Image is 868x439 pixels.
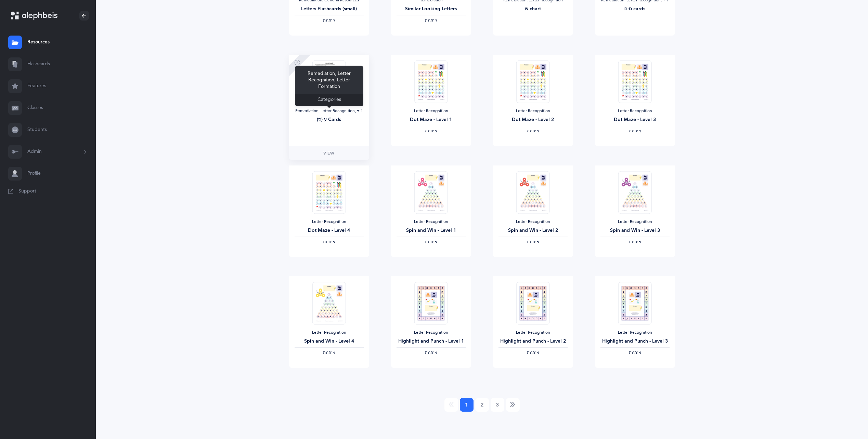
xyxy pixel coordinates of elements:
img: Dot_maze-L1.pdf_thumbnail_1587419193.png [414,60,448,103]
span: ‫אותיות‬ [323,350,335,355]
a: 1 [460,398,474,412]
a: 3 [491,398,504,412]
div: ע (וז) Cards [295,116,364,123]
span: ‫אותיות‬ [323,239,335,244]
img: Spin_%26_Win-L4.pdf_thumbnail_1587419699.png [312,282,346,324]
div: Letter Recognition [498,108,568,114]
div: Spin and Win - Level 4 [295,338,364,345]
div: Letter Recognition [600,330,670,335]
span: ‫אותיות‬ [527,129,539,133]
div: Highlight and Punch - Level 3 [600,338,670,345]
div: Letter Recognition [397,330,466,335]
div: Remediation, Letter Recognition, Letter Formation [295,66,363,106]
span: ‫אותיות‬ [527,239,539,244]
div: Categories [295,94,363,106]
div: Letter Recognition [295,330,364,335]
div: Letter Recognition [600,108,670,114]
div: Spin and Win - Level 1 [397,227,466,234]
div: ש chart [498,5,568,13]
div: Spin and Win - Level 3 [600,227,670,234]
img: Dot_maze-L4.pdf_thumbnail_1587419212.png [312,171,346,214]
span: ‫אותיות‬ [425,18,437,23]
div: Dot Maze - Level 3 [600,116,670,123]
div: Spin and Win - Level 2 [498,227,568,234]
div: Highlight and Punch - Level 2 [498,338,568,345]
div: Similar Looking Letters [397,5,466,13]
div: Remediation, Letter Recognition‪, + 1‬ [295,108,364,114]
img: Dot_maze-L3.pdf_thumbnail_1587419206.png [618,60,651,103]
div: Letters Flashcards (small) [295,5,364,13]
a: View [289,146,369,160]
img: Highlight_%26_Punch-L2.pdf_thumbnail_1587419555.png [516,282,549,324]
div: Letter Recognition [397,219,466,225]
img: _%D7%95_%D7%96_card_thumbnail_1754248680.png [312,60,346,103]
div: Letter Recognition [498,219,568,225]
span: ‫אותיות‬ [425,239,437,244]
span: ‫אותיות‬ [527,350,539,355]
img: Spin_%26_Win-L3.pdf_thumbnail_1587419693.png [618,171,651,214]
a: Next [506,398,520,412]
img: Dot_maze-L2.pdf_thumbnail_1587419199.png [516,60,549,103]
img: Spin_%26_Win-L2.pdf_thumbnail_1587419688.png [516,171,549,214]
span: View [323,150,334,156]
span: ‫אותיות‬ [323,18,335,23]
span: ‫אותיות‬ [425,350,437,355]
span: ‫אותיות‬ [629,239,641,244]
div: Dot Maze - Level 4 [295,227,364,234]
span: ‫אותיות‬ [629,129,641,133]
img: Highlight_%26_Punch-L1.pdf_thumbnail_1587419550.png [414,282,448,324]
div: Dot Maze - Level 1 [397,116,466,123]
div: Letter Recognition [295,219,364,225]
div: Letter Recognition [600,219,670,225]
span: ‫אותיות‬ [425,129,437,133]
div: Letter Recognition [498,330,568,335]
span: Support [18,188,36,195]
div: Dot Maze - Level 2 [498,116,568,123]
div: Letter Recognition [397,108,466,114]
img: Highlight_%26_Punch-L3.pdf_thumbnail_1587419560.png [618,282,651,324]
div: Highlight and Punch - Level 1 [397,338,466,345]
img: Spin_%26_Win-L1.pdf_thumbnail_1587419683.png [414,171,448,214]
span: ‫אותיות‬ [629,350,641,355]
a: 2 [475,398,489,412]
div: ס-ם cards [600,5,670,13]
